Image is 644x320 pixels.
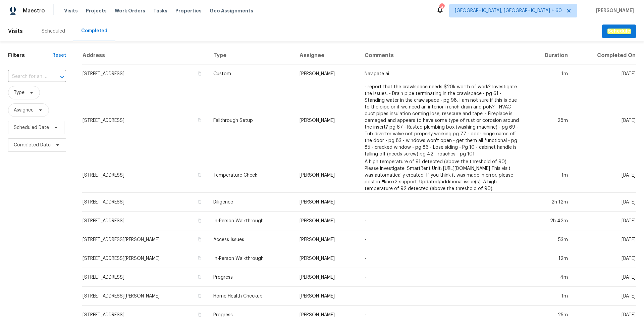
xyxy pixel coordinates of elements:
[197,172,203,178] button: Copy Address
[294,47,359,64] th: Assignee
[82,47,208,64] th: Address
[197,293,203,299] button: Copy Address
[525,193,573,212] td: 2h 12m
[82,249,208,268] td: [STREET_ADDRESS][PERSON_NAME]
[8,52,52,59] h1: Filters
[208,230,294,249] td: Access Issues
[359,249,525,268] td: -
[294,212,359,230] td: [PERSON_NAME]
[197,199,203,205] button: Copy Address
[294,83,359,158] td: [PERSON_NAME]
[573,83,636,158] td: [DATE]
[573,212,636,230] td: [DATE]
[525,249,573,268] td: 12m
[359,230,525,249] td: -
[294,64,359,83] td: [PERSON_NAME]
[208,193,294,212] td: Diligence
[294,287,359,306] td: [PERSON_NAME]
[52,52,66,59] div: Reset
[573,64,636,83] td: [DATE]
[82,83,208,158] td: [STREET_ADDRESS]
[359,193,525,212] td: -
[602,25,636,38] button: Schedule
[525,64,573,83] td: 1m
[573,249,636,268] td: [DATE]
[525,83,573,158] td: 28m
[210,7,253,14] span: Geo Assignments
[208,287,294,306] td: Home Health Checkup
[82,64,208,83] td: [STREET_ADDRESS]
[82,193,208,212] td: [STREET_ADDRESS]
[64,7,78,14] span: Visits
[197,71,203,77] button: Copy Address
[573,287,636,306] td: [DATE]
[82,212,208,230] td: [STREET_ADDRESS]
[359,83,525,158] td: - report that the crawlspace needs $20k worth of work? Investigate the issues. - Drain pipe termi...
[197,255,203,261] button: Copy Address
[359,64,525,83] td: Navigate ai
[525,230,573,249] td: 53m
[208,249,294,268] td: In-Person Walkthrough
[525,212,573,230] td: 2h 42m
[14,107,34,113] span: Assignee
[294,268,359,287] td: [PERSON_NAME]
[593,7,634,14] span: [PERSON_NAME]
[42,28,65,35] div: Scheduled
[86,7,107,14] span: Projects
[525,268,573,287] td: 4m
[115,7,145,14] span: Work Orders
[82,268,208,287] td: [STREET_ADDRESS]
[573,47,636,64] th: Completed On
[197,218,203,224] button: Copy Address
[197,274,203,280] button: Copy Address
[294,158,359,193] td: [PERSON_NAME]
[8,24,23,39] span: Visits
[359,268,525,287] td: -
[525,158,573,193] td: 1m
[208,83,294,158] td: Fallthrough Setup
[14,142,51,148] span: Completed Date
[197,117,203,123] button: Copy Address
[359,212,525,230] td: -
[573,158,636,193] td: [DATE]
[573,268,636,287] td: [DATE]
[573,193,636,212] td: [DATE]
[208,212,294,230] td: In-Person Walkthrough
[175,7,202,14] span: Properties
[23,7,45,14] span: Maestro
[208,64,294,83] td: Custom
[294,230,359,249] td: [PERSON_NAME]
[294,249,359,268] td: [PERSON_NAME]
[455,7,562,14] span: [GEOGRAPHIC_DATA], [GEOGRAPHIC_DATA] + 60
[294,193,359,212] td: [PERSON_NAME]
[359,158,525,193] td: A high temperature of 91 detected (above the threshold of 90). Please investigate. SmartRent Unit...
[573,230,636,249] td: [DATE]
[208,47,294,64] th: Type
[359,47,525,64] th: Comments
[8,72,47,82] input: Search for an address...
[197,236,203,242] button: Copy Address
[525,47,573,64] th: Duration
[82,230,208,249] td: [STREET_ADDRESS][PERSON_NAME]
[82,287,208,306] td: [STREET_ADDRESS][PERSON_NAME]
[208,158,294,193] td: Temperature Check
[525,287,573,306] td: 1m
[57,72,67,82] button: Open
[607,29,631,34] em: Schedule
[439,4,444,11] div: 685
[82,158,208,193] td: [STREET_ADDRESS]
[81,28,107,34] div: Completed
[14,124,49,131] span: Scheduled Date
[153,8,167,13] span: Tasks
[208,268,294,287] td: Progress
[197,312,203,318] button: Copy Address
[14,89,24,96] span: Type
